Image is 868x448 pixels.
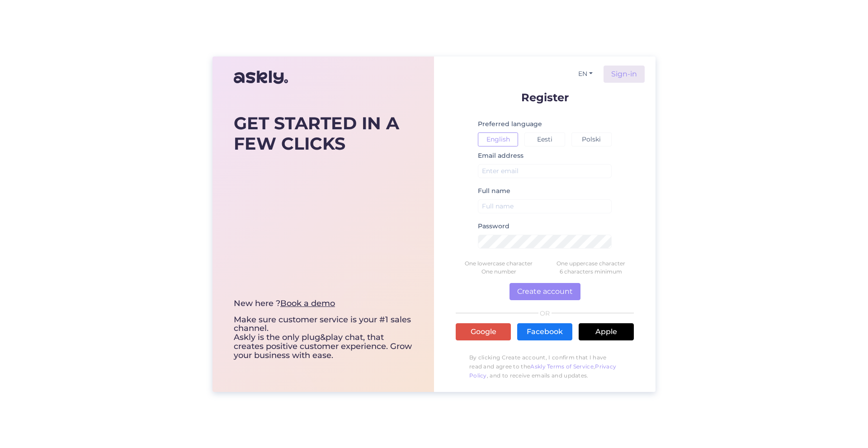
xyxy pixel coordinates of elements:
div: 6 characters minimum [545,268,637,276]
p: By clicking Create account, I confirm that I have read and agree to the , , and to receive emails... [456,349,634,385]
a: Google [456,323,511,340]
div: One uppercase character [545,259,637,268]
img: Askly [234,66,288,88]
a: Apple [579,323,634,340]
button: English [478,132,518,146]
div: New here ? [234,299,413,308]
input: Enter email [478,164,612,178]
label: Preferred language [478,119,542,129]
div: One lowercase character [453,259,545,268]
span: OR [538,310,552,316]
label: Password [478,222,509,231]
a: Sign-in [604,66,645,83]
button: Eesti [524,132,565,146]
button: EN [575,67,596,80]
a: Facebook [517,323,572,340]
input: Full name [478,199,612,213]
p: Register [456,92,634,103]
button: Polski [571,132,612,146]
a: Book a demo [280,298,335,308]
label: Full name [478,186,510,196]
div: GET STARTED IN A FEW CLICKS [234,113,413,154]
button: Create account [509,283,580,300]
div: Make sure customer service is your #1 sales channel. Askly is the only plug&play chat, that creat... [234,299,413,360]
a: Askly Terms of Service [530,363,594,370]
label: Email address [478,151,524,160]
div: One number [453,268,545,276]
a: Privacy Policy [469,363,616,379]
